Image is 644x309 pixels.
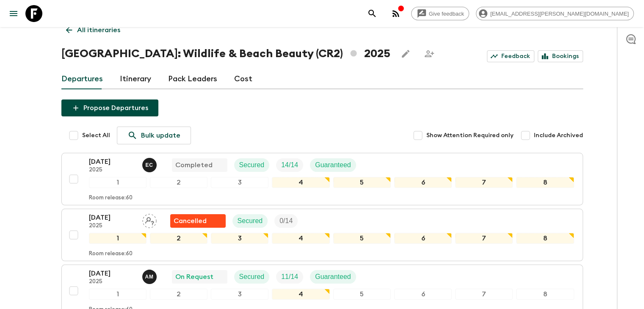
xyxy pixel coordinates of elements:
div: 3 [211,233,268,244]
a: Bulk update [117,127,191,144]
span: Include Archived [534,131,583,140]
a: Departures [61,69,103,89]
a: Give feedback [411,7,469,20]
div: 7 [455,177,513,188]
div: Trip Fill [276,158,303,172]
p: Completed [175,160,213,170]
p: Secured [239,272,265,282]
div: 6 [394,177,452,188]
div: 5 [333,289,391,300]
div: 2 [150,289,207,300]
button: search adventures [364,5,381,22]
span: Show Attention Required only [426,131,514,140]
div: 8 [516,177,574,188]
p: [DATE] [89,157,135,167]
div: 7 [455,233,513,244]
button: menu [5,5,22,22]
div: 5 [333,233,391,244]
a: Feedback [487,50,534,62]
div: Secured [232,214,268,228]
div: Trip Fill [274,214,298,228]
p: 0 / 14 [279,216,293,226]
div: 1 [89,289,146,300]
p: A M [145,273,154,280]
button: [DATE]2025Eduardo Caravaca CompletedSecuredTrip FillGuaranteed12345678Room release:60 [61,153,583,205]
p: On Request [175,272,213,282]
a: Bookings [538,50,583,62]
div: 1 [89,233,146,244]
div: Flash Pack cancellation [170,214,226,228]
div: 4 [272,289,329,300]
button: Propose Departures [61,99,158,116]
p: Bulk update [141,130,180,141]
span: Share this itinerary [421,45,438,62]
div: 7 [455,289,513,300]
span: Select All [82,131,110,140]
p: Secured [238,216,263,226]
div: 6 [394,289,452,300]
div: [EMAIL_ADDRESS][PERSON_NAME][DOMAIN_NAME] [476,7,634,20]
button: Edit this itinerary [397,45,414,62]
p: [DATE] [89,212,135,223]
button: AM [142,270,158,284]
div: Secured [234,270,270,284]
div: 4 [272,233,329,244]
span: Allan Morales [142,272,158,279]
div: Secured [234,158,270,172]
div: 3 [211,177,268,188]
span: Eduardo Caravaca [142,160,158,167]
p: 2025 [89,279,135,285]
p: Room release: 60 [89,195,133,201]
a: All itineraries [61,22,125,39]
div: Trip Fill [276,270,303,284]
h1: [GEOGRAPHIC_DATA]: Wildlife & Beach Beauty (CR2) 2025 [61,45,390,62]
p: 2025 [89,167,135,174]
span: Give feedback [424,11,469,17]
p: 11 / 14 [281,272,298,282]
div: 2 [150,177,207,188]
div: 3 [211,289,268,300]
p: Secured [239,160,265,170]
div: 1 [89,177,146,188]
p: Guaranteed [315,272,351,282]
p: Room release: 60 [89,251,133,257]
div: 8 [516,233,574,244]
div: 5 [333,177,391,188]
p: Guaranteed [315,160,351,170]
p: [DATE] [89,268,135,279]
p: 2025 [89,223,135,229]
a: Cost [234,69,252,89]
div: 6 [394,233,452,244]
a: Itinerary [120,69,151,89]
p: All itineraries [77,25,120,35]
button: [DATE]2025Assign pack leaderFlash Pack cancellationSecuredTrip Fill12345678Room release:60 [61,209,583,261]
div: 8 [516,289,574,300]
span: [EMAIL_ADDRESS][PERSON_NAME][DOMAIN_NAME] [486,11,633,17]
div: 2 [150,233,207,244]
a: Pack Leaders [168,69,217,89]
p: Cancelled [174,216,207,226]
span: Assign pack leader [142,216,157,223]
p: 14 / 14 [281,160,298,170]
div: 4 [272,177,329,188]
